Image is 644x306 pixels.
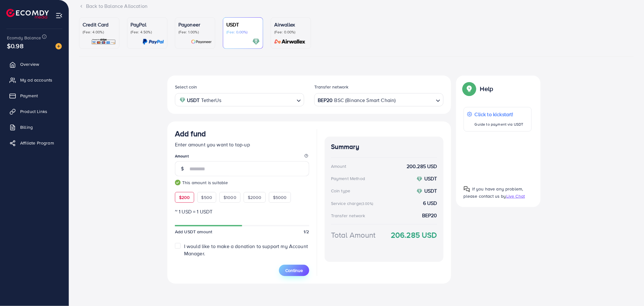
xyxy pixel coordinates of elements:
img: coin [180,97,185,103]
span: Product Links [20,108,47,115]
img: logo [6,9,49,19]
iframe: Chat [617,278,639,301]
span: Live Chat [506,193,525,199]
span: $5000 [273,194,287,201]
p: Enter amount you want to top-up [175,141,309,148]
img: image [55,43,62,49]
strong: USDT [424,175,437,182]
span: Continue [285,267,303,274]
span: Billing [20,124,33,130]
strong: 200.285 USD [407,163,437,170]
p: (Fee: 1.00%) [178,30,212,35]
div: Transfer network [331,212,365,219]
span: 1/2 [304,229,309,235]
span: Overview [20,61,39,67]
p: Credit Card [83,21,116,28]
div: Search for option [314,93,444,106]
span: If you have any problem, please contact us by [464,186,523,199]
span: My ad accounts [20,77,52,83]
legend: Amount [175,153,309,161]
strong: 206.285 USD [391,229,437,241]
img: Popup guide [464,186,470,192]
p: Click to kickstart! [475,110,524,118]
img: card [272,38,308,45]
img: coin [417,189,422,194]
img: guide [175,180,181,185]
h4: Summary [331,143,437,151]
span: Add USDT amount [175,229,212,235]
p: (Fee: 4.50%) [131,30,164,35]
p: Airwallex [274,21,308,28]
span: Affiliate Program [20,140,54,146]
a: Payment [5,89,64,102]
p: (Fee: 0.00%) [226,30,260,35]
span: $500 [201,194,212,201]
div: Payment Method [331,175,365,182]
a: My ad accounts [5,74,64,86]
p: USDT [226,21,260,28]
img: card [142,38,164,45]
a: Billing [5,121,64,133]
a: Product Links [5,105,64,118]
small: This amount is suitable [175,179,309,186]
h3: Add fund [175,129,206,138]
strong: BEP20 [318,96,333,105]
span: $200 [179,194,190,201]
img: coin [417,176,422,182]
p: (Fee: 4.00%) [83,30,116,35]
img: menu [55,12,63,19]
img: Popup guide [464,83,475,94]
p: PayPal [131,21,164,28]
span: $1000 [223,194,236,201]
div: Search for option [175,93,304,106]
div: Service charge [331,200,375,207]
label: Transfer network [314,84,349,90]
div: Total Amount [331,229,376,241]
p: Payoneer [178,21,212,28]
strong: USDT [424,187,437,194]
span: $2000 [248,194,262,201]
button: Continue [279,265,309,276]
span: I would like to make a donation to support my Account Manager. [184,243,308,257]
span: Ecomdy Balance [7,35,41,41]
img: card [91,38,116,45]
div: Back to Balance Allocation [79,3,634,10]
a: Overview [5,58,64,71]
p: (Fee: 0.00%) [274,30,308,35]
label: Select coin [175,84,197,90]
input: Search for option [397,95,433,105]
small: (3.00%) [361,201,373,206]
span: $0.98 [7,41,24,50]
strong: USDT [187,96,200,105]
span: TetherUs [201,96,221,105]
input: Search for option [223,95,294,105]
div: Coin type [331,188,350,194]
strong: 6 USD [423,200,437,207]
a: Affiliate Program [5,137,64,149]
div: Amount [331,163,346,169]
p: Guide to payment via USDT [475,121,524,128]
p: Help [480,85,493,93]
span: BSC (Binance Smart Chain) [334,96,396,105]
img: card [191,38,212,45]
span: Payment [20,93,38,99]
strong: BEP20 [422,212,437,219]
img: card [252,38,260,45]
p: ~ 1 USD = 1 USDT [175,208,309,215]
